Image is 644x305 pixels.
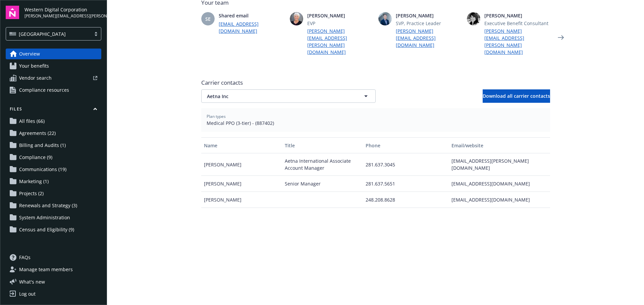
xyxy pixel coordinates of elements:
[6,73,101,83] a: Vendor search
[201,153,282,176] div: [PERSON_NAME]
[9,30,88,37] span: [GEOGRAPHIC_DATA]
[19,152,52,163] span: Compliance (9)
[6,49,101,59] a: Overview
[6,152,101,163] a: Compliance (9)
[6,200,101,211] a: Renewals and Strategy (3)
[201,137,282,153] button: Name
[19,30,66,37] span: [GEOGRAPHIC_DATA]
[6,85,101,95] a: Compliance resources
[19,164,66,175] span: Communications (19)
[19,188,44,199] span: Projects (2)
[219,12,284,19] span: Shared email
[6,224,101,235] a: Census and Eligibility (9)
[282,153,363,176] div: Aetna International Associate Account Manager
[396,20,462,27] span: SVP, Practice Leader
[366,142,446,149] div: Phone
[6,188,101,199] a: Projects (2)
[449,137,550,153] button: Email/website
[6,164,101,175] a: Communications (19)
[363,137,449,153] button: Phone
[19,61,49,71] span: Your benefits
[282,137,363,153] button: Title
[24,6,101,19] button: Western Digital Corporation[PERSON_NAME][EMAIL_ADDRESS][PERSON_NAME][DOMAIN_NAME]
[483,93,550,99] span: Download all carrier contacts
[484,12,550,19] span: [PERSON_NAME]
[6,140,101,151] a: Billing and Audits (1)
[307,27,373,56] a: [PERSON_NAME][EMAIL_ADDRESS][PERSON_NAME][DOMAIN_NAME]
[378,12,392,25] img: photo
[201,176,282,192] div: [PERSON_NAME]
[6,278,56,285] button: What's new
[201,192,282,208] div: [PERSON_NAME]
[19,73,52,83] span: Vendor search
[396,12,462,19] span: [PERSON_NAME]
[6,252,101,263] a: FAQs
[24,6,101,13] span: Western Digital Corporation
[307,12,373,19] span: [PERSON_NAME]
[290,12,303,25] img: photo
[205,15,211,22] span: SE
[555,32,566,43] a: Next
[19,278,45,285] span: What ' s new
[282,176,363,192] div: Senior Manager
[451,142,547,149] div: Email/website
[6,116,101,127] a: All files (66)
[19,252,31,263] span: FAQs
[363,192,449,208] div: 248.208.8628
[19,212,70,223] span: System Administration
[219,20,284,34] a: [EMAIL_ADDRESS][DOMAIN_NAME]
[19,140,66,151] span: Billing and Audits (1)
[483,89,550,103] button: Download all carrier contacts
[6,6,19,19] img: navigator-logo.svg
[285,142,360,149] div: Title
[201,79,550,87] span: Carrier contacts
[19,289,36,299] div: Log out
[19,49,40,59] span: Overview
[467,12,480,25] img: photo
[24,13,101,19] span: [PERSON_NAME][EMAIL_ADDRESS][PERSON_NAME][DOMAIN_NAME]
[6,106,101,115] button: Files
[484,27,550,56] a: [PERSON_NAME][EMAIL_ADDRESS][PERSON_NAME][DOMAIN_NAME]
[396,27,462,49] a: [PERSON_NAME][EMAIL_ADDRESS][DOMAIN_NAME]
[19,116,45,127] span: All files (66)
[207,113,545,120] span: Plan types
[363,153,449,176] div: 281.637.3045
[201,89,376,103] button: Aetna Inc
[204,142,279,149] div: Name
[19,128,56,139] span: Agreements (22)
[19,176,49,187] span: Marketing (1)
[449,153,550,176] div: [EMAIL_ADDRESS][PERSON_NAME][DOMAIN_NAME]
[19,200,77,211] span: Renewals and Strategy (3)
[307,20,373,27] span: EVP
[207,120,545,127] span: Medical PPO (3-tier) - (887402)
[19,85,69,95] span: Compliance resources
[207,93,346,100] span: Aetna Inc
[6,212,101,223] a: System Administration
[484,20,550,27] span: Executive Benefit Consultant
[19,224,74,235] span: Census and Eligibility (9)
[19,264,73,275] span: Manage team members
[363,176,449,192] div: 281.637.5651
[449,192,550,208] div: [EMAIL_ADDRESS][DOMAIN_NAME]
[449,176,550,192] div: [EMAIL_ADDRESS][DOMAIN_NAME]
[6,128,101,139] a: Agreements (22)
[6,61,101,71] a: Your benefits
[6,264,101,275] a: Manage team members
[6,176,101,187] a: Marketing (1)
